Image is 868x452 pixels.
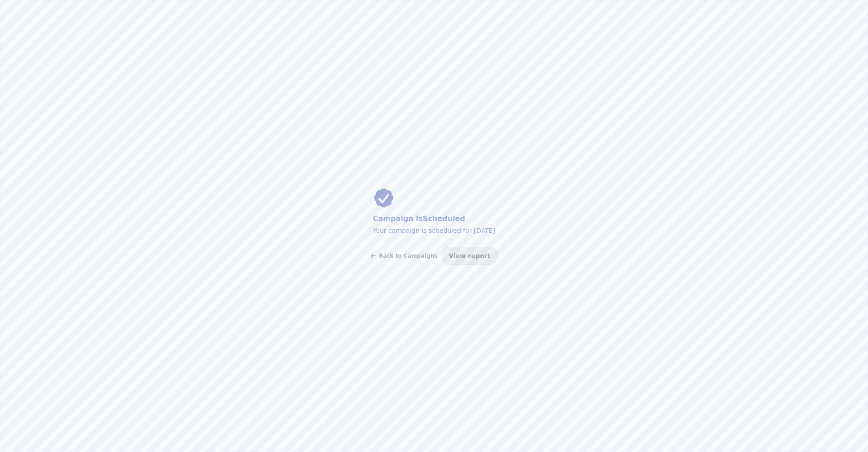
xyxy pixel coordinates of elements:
[373,225,495,236] p: Your campaign is scheduled for [DATE]
[379,253,437,259] span: Back to Campaigns
[441,247,498,265] button: View report
[373,212,495,225] h2: Campaign is Scheduled
[370,247,437,265] button: Back to Campaigns
[448,253,490,259] span: View report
